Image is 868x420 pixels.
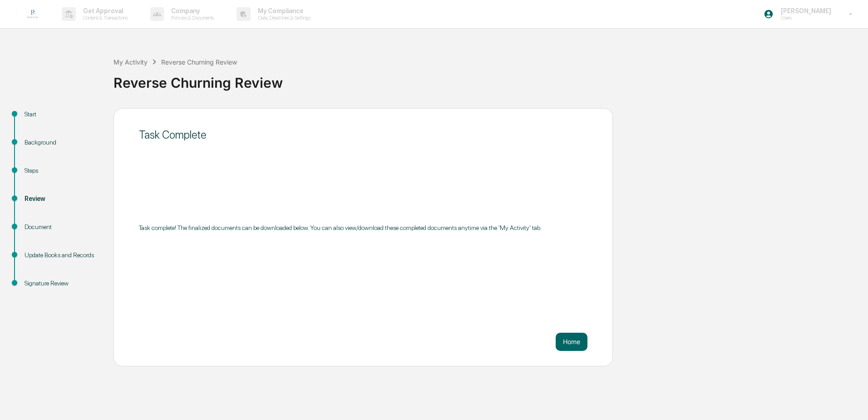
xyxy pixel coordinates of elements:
p: Company [164,7,218,15]
p: [PERSON_NAME] [774,7,836,15]
div: Signature Review [25,279,99,288]
div: Reverse Churning Review [161,58,237,66]
div: Steps [25,166,99,175]
div: Update Books and Records [25,250,99,260]
div: My Activity [113,58,148,66]
div: Task Complete [139,128,587,141]
p: Users [774,15,836,21]
div: Start [25,110,99,119]
p: Data, Deadlines & Settings [251,15,315,21]
div: Reverse Churning Review [113,67,863,91]
p: Get Approval [76,7,132,15]
button: Home [556,333,587,351]
img: logo [22,3,44,25]
p: Policies & Documents [164,15,218,21]
p: My Compliance [251,7,315,15]
p: Content & Transactions [76,15,132,21]
div: Document [25,222,99,232]
div: Review [25,194,99,204]
div: Task complete! The finalized documents can be downloaded below. You can also view/download these ... [139,224,587,231]
div: Background [25,138,99,147]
